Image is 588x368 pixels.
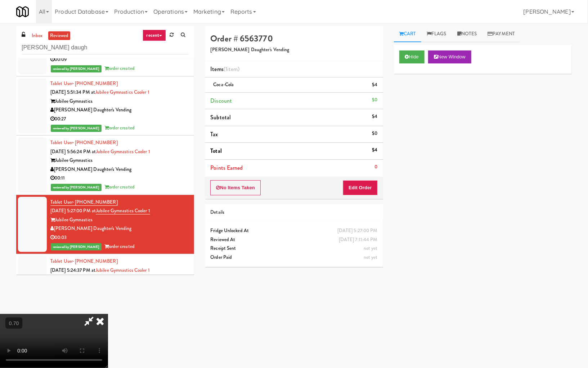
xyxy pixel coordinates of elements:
[50,80,118,87] a: Tablet User· [PHONE_NUMBER]
[50,174,189,183] div: 00:11
[210,47,377,53] h5: [PERSON_NAME] Daughter's Vending
[482,26,520,42] a: Payment
[375,163,378,172] div: 0
[421,26,452,42] a: Flags
[50,207,96,214] span: [DATE] 5:27:00 PM at
[210,34,377,43] h4: Order # 6563770
[364,254,378,261] span: not yet
[50,115,189,124] div: 00:27
[50,267,95,274] span: [DATE] 5:24:37 PM at
[96,207,150,214] a: Jubilee Gymnastics Cooler 1
[210,208,377,217] div: Details
[372,80,377,89] div: $4
[210,164,243,172] span: Points Earned
[51,184,102,191] span: reviewed by [PERSON_NAME]
[372,96,377,105] div: $0
[16,5,29,18] img: Micromart
[95,267,150,274] a: Jubilee Gymnastics Cooler 1
[50,97,189,106] div: Jubilee Gymnastics
[105,65,135,72] span: order created
[343,180,378,195] button: Edit Order
[51,65,102,72] span: reviewed by [PERSON_NAME]
[16,195,194,254] li: Tablet User· [PHONE_NUMBER][DATE] 5:27:00 PM atJubilee Gymnastics Cooler 1Jubilee Gymnastics[PERS...
[50,233,189,242] div: 00:03
[50,106,189,115] div: [PERSON_NAME] Daughter's Vending
[394,26,422,42] a: Cart
[50,165,189,174] div: [PERSON_NAME] Daughter's Vending
[210,253,377,262] div: Order Paid
[372,112,377,121] div: $4
[105,183,135,190] span: order created
[48,31,71,40] a: reviewed
[210,130,218,138] span: Tax
[73,139,118,146] span: · [PHONE_NUMBER]
[337,226,378,235] div: [DATE] 5:27:00 PM
[210,147,222,155] span: Total
[210,65,239,73] span: Items
[339,235,378,244] div: [DATE] 7:11:44 PM
[210,113,231,121] span: Subtotal
[22,41,189,54] input: Search vision orders
[50,55,189,64] div: 00:09
[51,243,102,250] span: reviewed by [PERSON_NAME]
[210,97,232,105] span: Discount
[399,50,425,63] button: Hide
[51,125,102,132] span: reviewed by [PERSON_NAME]
[50,258,118,265] a: Tablet User· [PHONE_NUMBER]
[73,258,118,265] span: · [PHONE_NUMBER]
[364,245,378,252] span: not yet
[73,199,118,205] span: · [PHONE_NUMBER]
[428,50,471,63] button: New Window
[96,148,150,155] a: Jubilee Gymnastics Cooler 1
[50,199,118,206] a: Tablet User· [PHONE_NUMBER]
[50,156,189,165] div: Jubilee Gymnastics
[210,180,261,195] button: No Items Taken
[50,216,189,225] div: Jubilee Gymnastics
[73,80,118,87] span: · [PHONE_NUMBER]
[227,65,238,73] ng-pluralize: item
[452,26,482,42] a: Notes
[372,129,377,138] div: $0
[213,81,234,88] span: Coca-Cola
[50,139,118,146] a: Tablet User· [PHONE_NUMBER]
[50,148,96,155] span: [DATE] 5:56:24 PM at
[143,30,166,41] a: recent
[16,76,194,136] li: Tablet User· [PHONE_NUMBER][DATE] 5:51:34 PM atJubilee Gymnastics Cooler 1Jubilee Gymnastics[PERS...
[16,254,194,314] li: Tablet User· [PHONE_NUMBER][DATE] 5:24:37 PM atJubilee Gymnastics Cooler 1Jubilee Gymnastics[PERS...
[95,89,149,96] a: Jubilee Gymnastics Cooler 1
[16,136,194,195] li: Tablet User· [PHONE_NUMBER][DATE] 5:56:24 PM atJubilee Gymnastics Cooler 1Jubilee Gymnastics[PERS...
[105,124,135,131] span: order created
[210,235,377,244] div: Reviewed At
[372,146,377,155] div: $4
[50,89,95,96] span: [DATE] 5:51:34 PM at
[210,226,377,235] div: Fridge Unlocked At
[105,243,135,250] span: order created
[210,244,377,253] div: Receipt Sent
[224,65,240,73] span: (1 )
[30,31,45,40] a: inbox
[50,224,189,233] div: [PERSON_NAME] Daughter's Vending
